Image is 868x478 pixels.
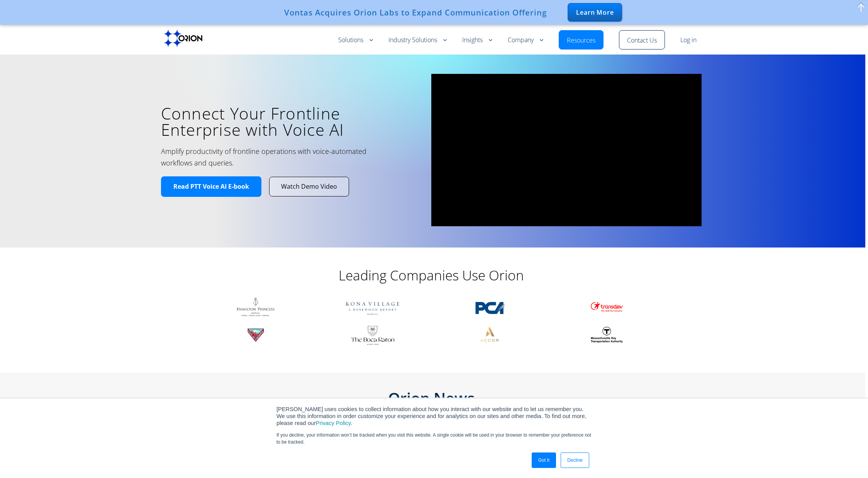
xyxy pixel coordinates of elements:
div: Vontas Acquires Orion Labs to Expand Communication Offering [284,8,547,17]
iframe: vimeo Video Player [431,74,702,226]
a: Resources [567,36,595,45]
span: Watch Demo Video [281,183,337,191]
h2: Orion News [161,391,702,406]
a: Read PTT Voice AI E-book [161,176,261,197]
a: Insights [462,36,492,45]
h2: Leading Companies Use Orion [277,267,586,284]
a: Solutions [338,36,373,45]
a: Industry Solutions [388,36,447,45]
iframe: Chat Widget [829,441,868,478]
img: Orion labs Black logo [164,29,202,47]
a: Company [508,36,543,45]
span: [PERSON_NAME] uses cookies to collect information about how you interact with our website and to ... [276,406,587,426]
h1: Connect Your Frontline Enterprise with Voice AI [161,105,420,138]
a: Contact Us [627,36,657,45]
a: Decline [561,452,589,468]
div: Learn More [568,3,622,22]
a: Watch Demo Video [270,177,349,196]
span: Read PTT Voice AI E-book [173,183,249,191]
a: Got It [532,452,556,468]
a: Privacy Policy [316,420,351,426]
p: If you decline, your information won’t be tracked when you visit this website. A single cookie wi... [276,432,592,446]
h2: Amplify productivity of frontline operations with voice-automated workflows and queries. [161,145,393,169]
a: Log in [680,36,697,45]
